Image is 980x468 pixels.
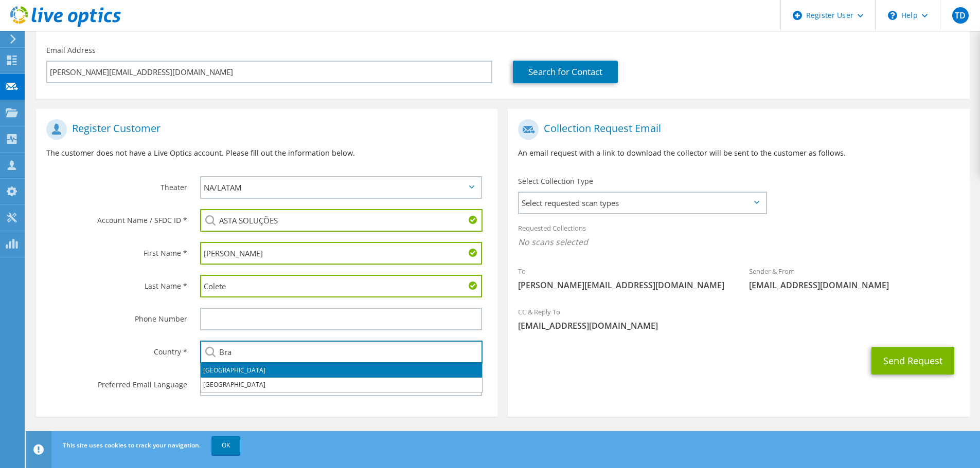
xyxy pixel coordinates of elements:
div: Sender & From [739,260,970,296]
span: [EMAIL_ADDRESS][DOMAIN_NAME] [749,279,959,291]
h1: Register Customer [46,119,482,140]
span: No scans selected [518,236,959,248]
label: Email Address [46,45,96,55]
p: An email request with a link to download the collector will be sent to the customer as follows. [518,147,959,159]
svg: \n [888,11,897,20]
label: First Name * [46,242,187,258]
div: To [508,260,739,296]
a: Search for Contact [513,61,618,83]
label: Theater [46,176,187,193]
span: Select requested scan types [519,193,765,213]
span: TD [952,7,969,24]
label: Select Collection Type [518,176,593,186]
label: Account Name / SFDC ID * [46,209,187,226]
label: Preferred Email Language [46,373,187,390]
a: OK [211,436,240,455]
h1: Collection Request Email [518,119,954,140]
label: Phone Number [46,308,187,324]
p: The customer does not have a Live Optics account. Please fill out the information below. [46,147,487,159]
span: [PERSON_NAME][EMAIL_ADDRESS][DOMAIN_NAME] [518,279,728,291]
li: [GEOGRAPHIC_DATA] [201,363,482,378]
li: [GEOGRAPHIC_DATA] [201,378,482,392]
label: Last Name * [46,275,187,291]
span: This site uses cookies to track your navigation. [63,441,201,450]
div: Requested Collections [508,217,969,255]
span: [EMAIL_ADDRESS][DOMAIN_NAME] [518,320,959,331]
label: Country * [46,341,187,357]
button: Send Request [871,347,954,375]
div: CC & Reply To [508,301,969,336]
